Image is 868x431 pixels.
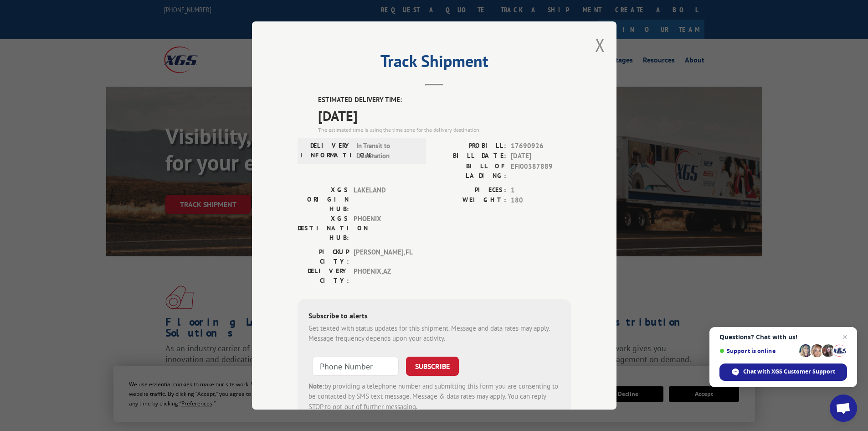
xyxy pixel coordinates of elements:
[839,332,850,343] span: Close chat
[434,161,506,181] label: BILL OF LADING:
[511,151,571,161] span: [DATE]
[354,266,415,286] span: PHOENIX , AZ
[318,95,571,105] label: ESTIMATED DELIVERY TIME:
[354,247,415,266] span: [PERSON_NAME] , FL
[308,381,560,412] div: by providing a telephone number and submitting this form you are consenting to be contacted by SM...
[356,141,418,161] span: In Transit to Destination
[312,357,399,376] input: Phone Number
[308,323,560,344] div: Get texted with status updates for this shipment. Message and data rates may apply. Message frequ...
[830,395,857,422] div: Open chat
[298,55,571,72] h2: Track Shipment
[300,141,352,161] label: DELIVERY INFORMATION:
[354,185,415,214] span: LAKELAND
[434,185,506,196] label: PIECES:
[743,368,835,376] span: Chat with XGS Customer Support
[318,105,571,126] span: [DATE]
[298,214,349,243] label: XGS DESTINATION HUB:
[298,247,349,266] label: PICKUP CITY:
[719,333,847,341] span: Questions? Chat with us!
[434,151,506,161] label: BILL DATE:
[511,141,571,151] span: 17690926
[434,195,506,206] label: WEIGHT:
[511,161,571,181] span: EFI00387889
[354,214,415,243] span: PHOENIX
[511,185,571,196] span: 1
[434,141,506,151] label: PROBILL:
[719,363,847,381] div: Chat with XGS Customer Support
[308,310,560,323] div: Subscribe to alerts
[595,33,605,57] button: Close modal
[298,185,349,214] label: XGS ORIGIN HUB:
[406,357,459,376] button: SUBSCRIBE
[318,126,571,134] div: The estimated time is using the time zone for the delivery destination.
[308,382,324,390] strong: Note:
[719,348,796,354] span: Support is online
[511,195,571,206] span: 180
[298,266,349,286] label: DELIVERY CITY:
